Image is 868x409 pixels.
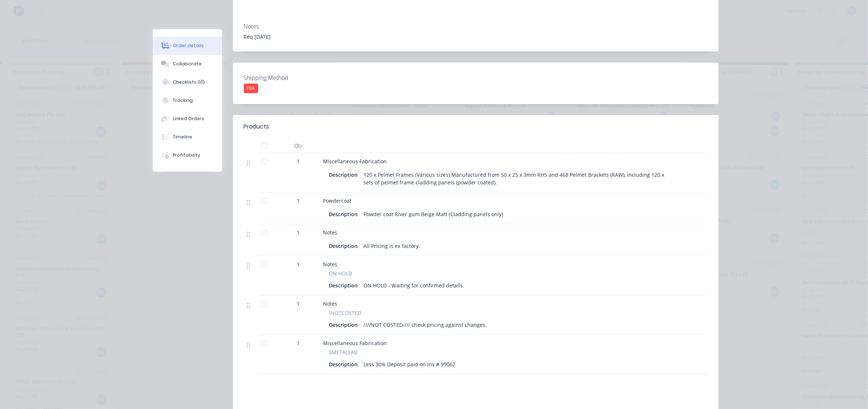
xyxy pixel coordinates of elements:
[277,138,320,153] div: Qty
[323,158,387,165] span: Miscellaneous Fabrication
[244,122,269,131] div: Products
[153,37,222,55] button: Order details
[329,309,362,317] span: \NOTCOSTED
[329,280,361,291] div: Description
[244,84,258,93] div: TBA
[173,42,204,49] div: Order details
[329,241,361,251] div: Description
[329,348,358,356] span: SMETALFAB
[297,197,300,204] span: 1
[244,73,335,82] label: Shipping Method
[323,300,338,307] span: Notes
[244,23,708,30] div: Notes
[153,110,222,128] button: Linked Orders
[329,359,361,370] div: Description
[323,340,387,347] span: Miscellaneous Fabrication
[297,339,300,347] span: 1
[173,115,204,122] div: Linked Orders
[323,261,338,268] span: Notes
[329,270,353,277] span: ON HOLD
[173,97,193,104] div: Tracking
[329,209,361,219] div: Description
[361,209,506,219] div: Powder coat River gum Beige Matt (Cladding panels only)
[329,169,361,180] div: Description
[297,157,300,165] span: 1
[361,280,467,291] div: ON HOLD - Waiting for confirmed details.
[153,55,222,73] button: Collaborate
[297,229,300,236] span: 1
[173,134,192,140] div: Timeline
[297,300,300,307] span: 1
[361,359,459,370] div: Less 30% Deposit paid on inv # 99062
[323,197,352,204] span: Powdercoat
[329,320,361,330] div: Description
[153,73,222,91] button: Checklists 0/0
[323,229,338,236] span: Notes
[297,260,300,268] span: 1
[173,79,205,85] div: Checklists 0/0
[361,241,423,251] div: All Pricing is ex factory.
[361,169,676,188] div: 120 x Pelmet Frames (Various sizes) Manufactured from 50 x 25 x 3mm RHS and 468 Pelmet Brackets (...
[361,320,490,330] div: ////NOT COSTED//// check pricing against changes.
[244,33,708,41] div: Req [DATE]
[153,128,222,146] button: Timeline
[153,91,222,110] button: Tracking
[173,61,202,67] div: Collaborate
[173,152,200,158] div: Profitability
[153,146,222,164] button: Profitability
